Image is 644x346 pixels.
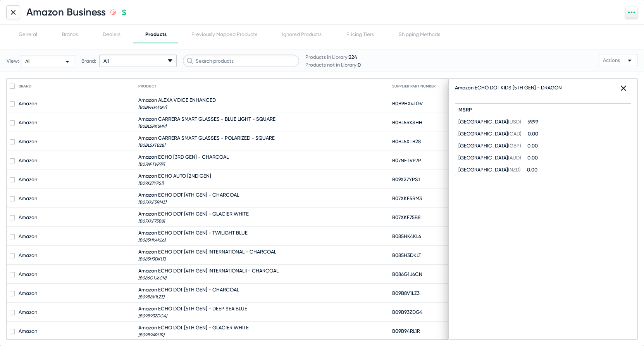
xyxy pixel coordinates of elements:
[10,84,38,89] div: Brand
[392,309,423,315] span: B09B93ZDG4
[392,158,421,163] span: B07NFTVP7P
[138,97,216,103] span: Amazon ALEXA VOICE ENHANCED
[138,295,239,300] span: [B09B8V1LZ3]
[19,158,37,163] span: Amazon
[619,84,628,93] mat-icon: close
[392,233,421,239] span: B085HK4KL6
[392,328,420,334] span: B09B94RL1R
[392,290,420,296] span: B09B8V1LZ3
[527,143,566,149] span: 0.00
[138,154,229,160] span: Amazon ECHO [3RD GEN] - CHARCOAL
[282,31,322,37] div: Ignored Products
[527,119,566,125] span: 59.99
[138,325,249,331] span: Amazon ECHO DOT [5TH GEN] - GLACIER WHITE
[138,135,275,141] span: Amazon CARRERA SMART GLASSES - POLARIZED - SQUARE
[527,167,566,173] span: 0.00
[81,58,96,64] span: Brand:
[138,276,279,281] span: [B086G1J6CN]
[145,31,167,37] div: Products
[191,31,257,37] div: Previously Mapped Products
[138,230,248,236] span: Amazon ECHO DOT [4TH GEN] - TWILIGHT BLUE
[458,143,521,149] span: [GEOGRAPHIC_DATA]
[508,167,521,173] span: (NZD)
[19,31,37,37] div: General
[19,271,37,277] span: Amazon
[138,181,211,186] span: [B09X27YPS1]
[138,162,229,167] span: [B07NFTVP7P]
[508,119,521,125] span: (USD)
[455,85,562,91] div: Amazon ECHO DOT KIDS [5TH GEN] - DRAGON
[458,155,521,161] span: [GEOGRAPHIC_DATA]
[19,290,37,296] span: Amazon
[138,84,156,89] div: Product
[138,238,248,243] span: [B085HK4KL6]
[458,107,628,113] span: MSRP
[25,58,31,64] span: All
[62,31,78,37] div: Brands
[138,211,249,217] span: Amazon ECHO DOT [4TH GEN] - GLACIER WHITE
[138,124,276,129] span: [B0BL5RKSHH]
[19,139,37,144] span: Amazon
[19,328,37,334] span: Amazon
[138,105,216,110] span: [B0B9HX4TGV]
[458,167,521,173] span: [GEOGRAPHIC_DATA]
[349,54,357,60] span: 224
[138,200,239,205] span: [B07XKF5RM3]
[392,139,421,144] span: B0BL5XTB28
[399,31,440,37] div: Shipping Methods
[392,176,420,182] span: B09X27YPS1
[138,84,163,89] div: Product
[392,271,422,277] span: B086G1J6CN
[138,332,249,337] span: [B09B94RL1R]
[103,31,121,37] div: Dealers
[138,268,279,274] span: Amazon ECHO DOT [4TH GEN] INTERNATIONALII - CHARCOAL
[138,287,239,293] span: Amazon ECHO DOT [5TH GEN] - CHARCOAL
[508,143,521,149] span: (GBP)
[392,84,443,89] div: Supplier Part Number
[19,309,37,315] span: Amazon
[138,116,276,122] span: Amazon CARRERA SMART GLASSES - BLUE LIGHT - SQUARE
[103,58,109,64] span: All
[392,101,423,106] span: B0B9HX4TGV
[138,173,211,179] span: Amazon ECHO AUTO [2ND GEN]
[528,131,567,137] span: 0.00
[19,252,37,258] span: Amazon
[392,84,436,89] div: Supplier Part Number
[392,214,420,220] span: B07XKF75B8
[19,101,37,106] span: Amazon
[138,249,276,255] span: Amazon ECHO DOT [4TH GEN] INTERNATIONAL - CHARCOAL
[508,131,522,137] span: (CAD)
[183,55,299,67] input: Search products
[10,84,31,89] div: Brand
[19,176,37,182] span: Amazon
[138,257,276,262] span: [B085H3DKLT]
[26,6,106,18] h1: Amazon Business
[305,62,361,68] span: Products not in Library:
[603,57,620,63] span: Actions
[392,195,422,201] span: B07XKF5RM3
[392,252,421,258] span: B085H3DKLT
[138,313,247,319] span: [B09B93ZDG4]
[138,219,249,224] span: [B07XKF75B8]
[138,192,239,198] span: Amazon ECHO DOT [4TH GEN] - CHARCOAL
[19,120,37,125] span: Amazon
[7,58,19,64] span: View:
[305,54,361,60] span: Products in Library:
[19,233,37,239] span: Amazon
[392,120,422,125] span: B0BL5RKSHH
[19,195,37,201] span: Amazon
[138,143,275,148] span: [B0BL5XTB28]
[508,155,521,161] span: (AUD)
[458,119,521,125] span: [GEOGRAPHIC_DATA]
[458,131,522,137] span: [GEOGRAPHIC_DATA]
[138,306,247,312] span: Amazon ECHO DOT [5TH GEN] - DEEP SEA BLUE
[19,214,37,220] span: Amazon
[358,62,361,68] span: 0
[346,31,374,37] div: Pricing Tiers
[527,155,566,161] span: 0.00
